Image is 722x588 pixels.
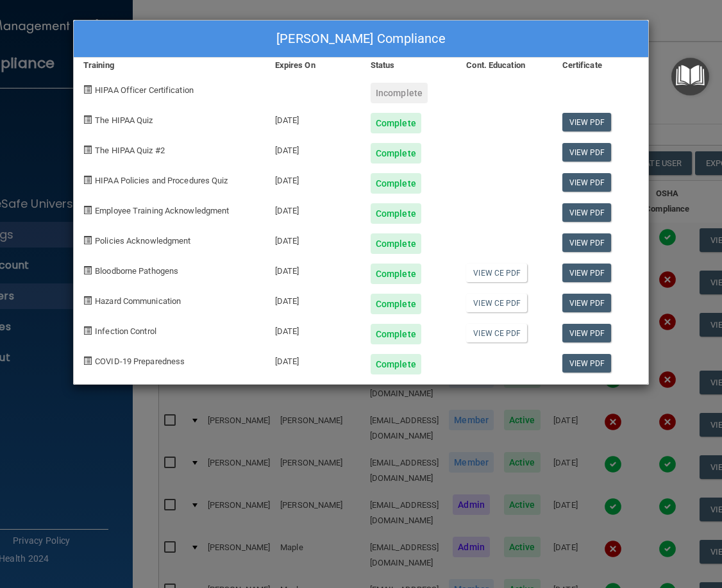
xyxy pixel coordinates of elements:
a: View CE PDF [466,264,527,282]
div: [DATE] [265,224,361,254]
span: The HIPAA Quiz #2 [95,146,165,155]
div: [DATE] [265,254,361,284]
a: View PDF [562,324,612,342]
div: [DATE] [265,164,361,194]
button: Open Resource Center [671,58,709,96]
span: Policies Acknowledgment [95,236,190,246]
div: Complete [371,324,421,344]
span: Hazard Communication [95,296,181,306]
a: View PDF [562,233,612,252]
div: [DATE] [265,103,361,133]
div: Expires On [265,58,361,73]
a: View PDF [562,294,612,312]
div: [DATE] [265,133,361,164]
span: Employee Training Acknowledgment [95,206,229,215]
span: Bloodborne Pathogens [95,266,178,276]
a: View CE PDF [466,324,527,342]
div: Complete [371,294,421,314]
a: View PDF [562,113,612,131]
span: HIPAA Officer Certification [95,85,194,95]
iframe: Drift Widget Chat Controller [658,500,707,548]
a: View PDF [562,143,612,162]
div: Certificate [553,58,648,73]
span: HIPAA Policies and Procedures Quiz [95,176,228,185]
div: Complete [371,113,421,133]
a: View PDF [562,354,612,373]
a: View PDF [562,203,612,222]
div: Cont. Education [457,58,552,73]
span: Infection Control [95,326,156,336]
a: View PDF [562,173,612,192]
span: The HIPAA Quiz [95,115,153,125]
span: COVID-19 Preparedness [95,357,185,366]
div: Complete [371,173,421,194]
div: Complete [371,203,421,224]
div: Complete [371,264,421,284]
div: [DATE] [265,344,361,374]
div: Training [74,58,265,73]
div: Complete [371,233,421,254]
a: View CE PDF [466,294,527,312]
a: View PDF [562,264,612,282]
div: Incomplete [371,83,428,103]
div: Complete [371,143,421,164]
div: Complete [371,354,421,374]
div: [PERSON_NAME] Compliance [74,21,648,58]
div: Status [361,58,457,73]
div: [DATE] [265,314,361,344]
div: [DATE] [265,284,361,314]
div: [DATE] [265,194,361,224]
